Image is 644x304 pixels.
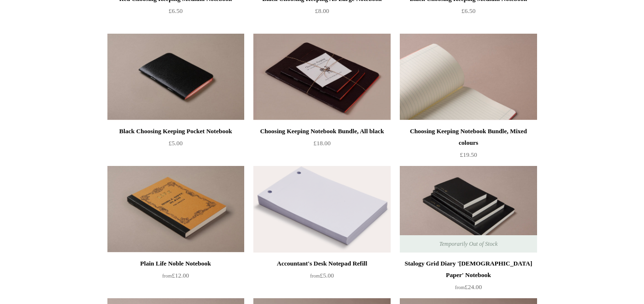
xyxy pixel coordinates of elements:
img: Accountant's Desk Notepad Refill [253,166,390,253]
a: Choosing Keeping Notebook Bundle, All black £18.00 [253,126,390,165]
a: Choosing Keeping Notebook Bundle, Mixed colours £19.50 [400,126,537,165]
a: Accountant's Desk Notepad Refill Accountant's Desk Notepad Refill [253,166,390,253]
a: Black Choosing Keeping Pocket Notebook Black Choosing Keeping Pocket Notebook [107,34,244,120]
div: Black Choosing Keeping Pocket Notebook [110,126,242,137]
a: Stalogy Grid Diary '[DEMOGRAPHIC_DATA] Paper' Notebook from£24.00 [400,258,537,297]
img: Plain Life Noble Notebook [107,166,244,253]
span: £24.00 [455,283,482,291]
a: Black Choosing Keeping Pocket Notebook £5.00 [107,126,244,165]
span: Temporarily Out of Stock [430,235,507,253]
a: Choosing Keeping Notebook Bundle, Mixed colours Choosing Keeping Notebook Bundle, Mixed colours [400,34,537,120]
span: £5.00 [169,139,183,147]
img: Choosing Keeping Notebook Bundle, All black [253,34,390,120]
span: £18.00 [314,139,331,147]
a: Stalogy Grid Diary 'Bible Paper' Notebook Stalogy Grid Diary 'Bible Paper' Notebook Temporarily O... [400,166,537,253]
a: Accountant's Desk Notepad Refill from£5.00 [253,258,390,297]
span: £5.00 [310,272,334,279]
img: Black Choosing Keeping Pocket Notebook [107,34,244,120]
div: Choosing Keeping Notebook Bundle, Mixed colours [402,126,534,149]
a: Plain Life Noble Notebook Plain Life Noble Notebook [107,166,244,253]
span: £12.00 [162,272,189,279]
span: from [310,273,320,279]
span: £8.00 [315,7,329,14]
a: Plain Life Noble Notebook from£12.00 [107,258,244,297]
div: Plain Life Noble Notebook [110,258,242,269]
div: Choosing Keeping Notebook Bundle, All black [256,126,388,137]
span: from [455,285,465,290]
img: Choosing Keeping Notebook Bundle, Mixed colours [400,34,537,120]
span: £6.50 [461,7,475,14]
div: Stalogy Grid Diary '[DEMOGRAPHIC_DATA] Paper' Notebook [402,258,534,281]
a: Choosing Keeping Notebook Bundle, All black Choosing Keeping Notebook Bundle, All black [253,34,390,120]
div: Accountant's Desk Notepad Refill [256,258,388,269]
span: £6.50 [169,7,183,14]
span: from [162,273,172,279]
span: £19.50 [460,151,477,158]
img: Stalogy Grid Diary 'Bible Paper' Notebook [400,166,537,253]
